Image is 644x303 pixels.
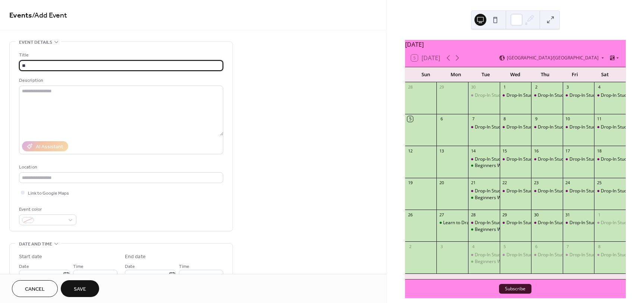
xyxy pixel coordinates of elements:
div: Drop-In Studio 12-4 [594,220,626,226]
div: Drop-In Studio 12-4 [500,252,531,258]
div: 30 [470,84,476,90]
div: End date [125,253,146,261]
div: Drop-In Studio 12-4 [468,220,500,226]
span: Time [179,263,189,270]
div: Drop-In Studio 12-4 [531,220,563,226]
div: 5 [502,244,508,249]
div: 21 [470,180,476,186]
div: Drop-In Studio 12-4 [569,252,610,258]
span: Link to Google Maps [28,189,69,197]
div: Drop-In Studio 12-4 [569,124,610,130]
div: Drop-In Studio 12-4 [506,124,547,130]
div: 19 [407,180,413,186]
div: Drop-In Studio 12-4 [468,156,500,163]
div: Drop-In Studio 12-4 [601,188,641,194]
div: Event color [19,205,75,213]
div: Beginners Watercolour Classes [468,226,500,233]
div: 12 [407,148,413,154]
div: 8 [502,116,508,122]
div: Drop-In Studio 12-4 [563,92,594,99]
span: Cancel [25,285,45,293]
div: Thu [530,67,560,82]
div: [DATE] [405,40,626,49]
span: Date [19,263,29,270]
div: 2 [533,84,539,90]
button: Subscribe [499,284,531,294]
div: Drop-In Studio 12-4 [475,124,515,130]
div: Fri [560,67,590,82]
div: Drop-In Studio 12-4 [531,92,563,99]
div: 11 [596,116,602,122]
div: Sat [590,67,620,82]
div: Drop-In Studio 12-4 [594,124,626,130]
div: Title [19,51,222,59]
div: Drop-In Studio 12-4 [594,92,626,99]
div: 6 [439,116,444,122]
div: Drop-In Studio 12-4 [468,124,500,130]
div: 9 [533,116,539,122]
div: Drop-In Studio 12-4 [569,92,610,99]
div: Tue [471,67,501,82]
span: Date [125,263,135,270]
div: Drop-In Studio 12-4 [538,252,578,258]
div: Beginners Watercolour Classes [468,195,500,201]
div: Beginners Watercolour Classes [468,259,500,265]
div: Drop-In Studio 12-4 [563,124,594,130]
div: 29 [439,84,444,90]
div: Drop-In Studio 12-4 [468,92,500,99]
div: Drop-In Studio 12-4 [468,252,500,258]
div: 6 [533,244,539,249]
span: [GEOGRAPHIC_DATA]/[GEOGRAPHIC_DATA] [507,56,599,60]
div: Drop-In Studio 12-4 [475,188,515,194]
div: Drop-In Studio 12-4 [538,124,578,130]
div: Beginners Watercolour Classes [475,195,540,201]
div: 10 [565,116,571,122]
div: Drop-In Studio 12-4 [538,92,578,99]
div: 27 [439,212,444,217]
div: Drop-In Studio 12-4 [531,156,563,163]
div: 25 [596,180,602,186]
div: Drop-In Studio 12-4 [601,220,641,226]
div: Location [19,163,222,171]
div: 1 [502,84,508,90]
div: Drop-In Studio 12-4 [500,220,531,226]
div: Drop-In Studio 12-4 [475,252,515,258]
a: Events [9,8,32,23]
div: Drop-In Studio 12-4 [594,188,626,194]
div: Drop-In Studio 12-4 [569,188,610,194]
button: Cancel [12,280,58,297]
div: Beginners Watercolour Classes [475,226,540,233]
div: 16 [533,148,539,154]
div: 20 [439,180,444,186]
div: 13 [439,148,444,154]
div: Learn to Draw: Cartoons! [443,220,495,226]
div: 1 [596,212,602,217]
div: Wed [501,67,530,82]
div: Drop-In Studio 12-4 [506,220,547,226]
div: Drop-In Studio 12-4 [563,220,594,226]
div: Drop-In Studio 12-4 [475,220,515,226]
div: Drop-In Studio 12-4 [500,156,531,163]
div: Drop-In Studio 12-4 [506,188,547,194]
div: 26 [407,212,413,217]
span: / Add Event [32,8,67,23]
span: Event details [19,38,52,46]
div: Drop-In Studio 12-4 [506,252,547,258]
div: Drop-In Studio 12-4 [506,92,547,99]
div: 31 [565,212,571,217]
div: Drop-In Studio 12-4 [506,156,547,163]
div: 29 [502,212,508,217]
div: Drop-In Studio 12-4 [601,124,641,130]
div: Drop-In Studio 12-4 [569,220,610,226]
span: Date and time [19,240,52,248]
div: 7 [470,116,476,122]
div: 3 [565,84,571,90]
div: 18 [596,148,602,154]
div: Drop-In Studio 12-4 [563,252,594,258]
div: 28 [470,212,476,217]
div: Drop-In Studio 12-4 [531,252,563,258]
div: 5 [407,116,413,122]
div: Drop-In Studio 12-4 [601,156,641,163]
div: 17 [565,148,571,154]
div: Sun [411,67,441,82]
